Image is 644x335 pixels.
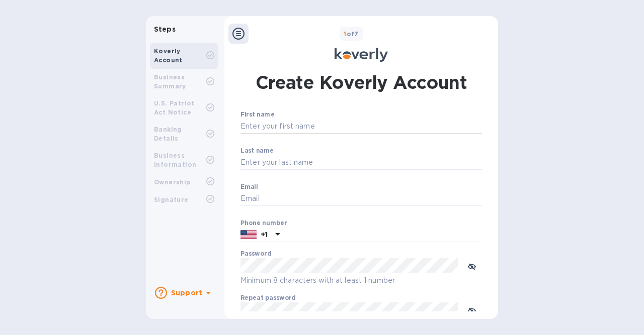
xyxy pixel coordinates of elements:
[154,126,182,142] b: Banking Details
[240,229,257,240] img: US
[344,30,346,38] span: 1
[154,73,186,90] b: Business Summary
[256,70,467,95] h1: Create Koverly Account
[462,300,482,320] button: toggle password visibility
[154,99,195,116] b: U.S. Patriot Act Notice
[240,191,482,206] input: Email
[154,196,189,203] b: Signature
[154,152,196,168] b: Business Information
[240,220,287,226] label: Phone number
[462,256,482,276] button: toggle password visibility
[240,148,274,154] label: Last name
[240,251,271,257] label: Password
[240,155,482,170] input: Enter your last name
[240,295,296,301] label: Repeat password
[240,112,274,118] label: First name
[171,289,202,297] b: Support
[240,119,482,134] input: Enter your first name
[344,30,359,38] b: of 7
[261,230,268,240] p: +1
[240,184,258,190] label: Email
[240,275,482,286] p: Minimum 8 characters with at least 1 number
[154,178,191,186] b: Ownership
[154,47,183,64] b: Koverly Account
[154,25,176,33] b: Steps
